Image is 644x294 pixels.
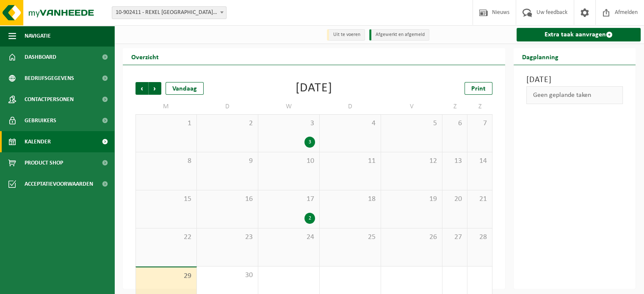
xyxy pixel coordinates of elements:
div: Vandaag [166,82,204,95]
div: 2 [304,213,315,224]
div: Geen geplande taken [526,86,623,104]
li: Afgewerkt en afgemeld [369,29,429,41]
span: 21 [472,195,488,204]
span: 15 [140,195,192,204]
span: 19 [385,195,438,204]
td: D [197,99,258,114]
span: 9 [201,157,254,166]
span: Navigatie [25,25,51,47]
span: Acceptatievoorwaarden [25,173,93,195]
span: 26 [385,233,438,242]
span: 8 [140,157,192,166]
span: 25 [324,233,376,242]
div: 3 [304,137,315,148]
span: Kalender [25,131,51,152]
li: Uit te voeren [327,29,365,41]
span: 18 [324,195,376,204]
span: 22 [140,233,192,242]
span: 23 [201,233,254,242]
span: Print [471,85,486,92]
span: Bedrijfsgegevens [25,68,74,89]
span: 14 [472,157,488,166]
span: 24 [263,233,315,242]
span: 16 [201,195,254,204]
span: 4 [324,119,376,128]
td: D [320,99,381,114]
a: Print [464,82,492,95]
span: 12 [385,157,438,166]
span: 6 [447,119,463,128]
span: 10-902411 - REXEL BELGIUM NV - VICHTE [112,6,227,19]
span: Dashboard [25,47,56,68]
td: W [258,99,320,114]
span: 1 [140,119,192,128]
span: 27 [447,233,463,242]
span: 10 [263,157,315,166]
td: V [381,99,442,114]
span: 11 [324,157,376,166]
span: 17 [263,195,315,204]
span: 10-902411 - REXEL BELGIUM NV - VICHTE [112,7,226,19]
span: 30 [201,271,254,280]
a: Extra taak aanvragen [517,28,641,41]
span: 29 [140,272,192,281]
span: Contactpersonen [25,89,74,110]
td: Z [442,99,467,114]
span: 20 [447,195,463,204]
span: 5 [385,119,438,128]
span: 2 [201,119,254,128]
span: 7 [472,119,488,128]
td: Z [467,99,492,114]
span: 13 [447,157,463,166]
span: 28 [472,233,488,242]
span: 3 [263,119,315,128]
div: [DATE] [296,82,332,95]
span: Vorige [135,82,148,95]
h2: Dagplanning [514,48,567,65]
h2: Overzicht [123,48,167,65]
span: Volgende [149,82,161,95]
span: Product Shop [25,152,63,173]
h3: [DATE] [526,74,623,86]
td: M [135,99,197,114]
span: Gebruikers [25,110,56,131]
